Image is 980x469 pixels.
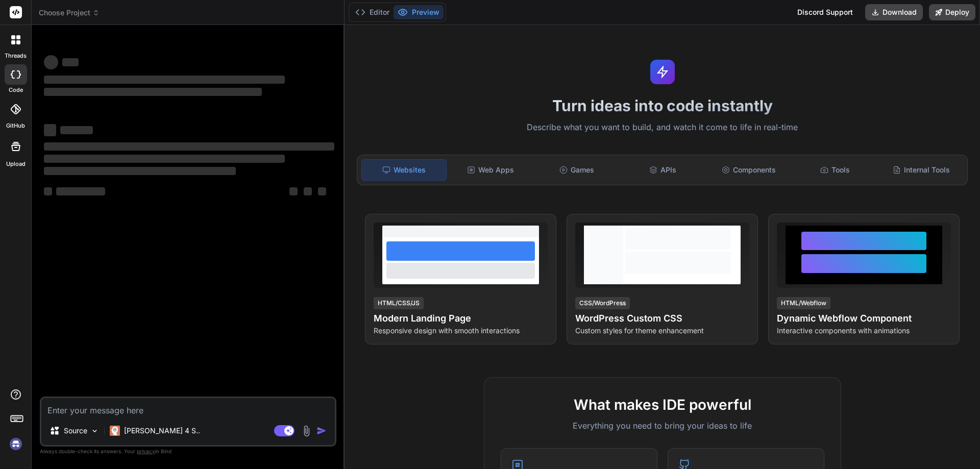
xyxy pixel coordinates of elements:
[575,297,630,309] div: CSS/WordPress
[351,96,974,115] h1: Turn ideas into code instantly
[6,160,26,168] label: Upload
[318,187,326,195] span: ‌
[707,159,791,181] div: Components
[316,426,327,436] img: icon
[501,394,824,415] h2: What makes IDE powerful
[289,187,298,195] span: ‌
[374,297,424,309] div: HTML/CSS/JS
[110,426,120,436] img: Claude 4 Sonnet
[44,167,236,175] span: ‌
[40,447,336,456] p: Always double-check its answers. Your in Bind
[575,326,749,336] p: Custom styles for theme enhancement
[44,142,334,151] span: ‌
[301,425,312,437] img: attachment
[351,5,394,19] button: Editor
[44,88,262,96] span: ‌
[351,121,974,134] p: Describe what you want to build, and watch it come to life in real-time
[575,311,749,326] h4: WordPress Custom CSS
[39,8,100,18] span: Choose Project
[777,311,951,326] h4: Dynamic Webflow Component
[62,58,79,66] span: ‌
[44,187,52,195] span: ‌
[56,187,105,195] span: ‌
[374,311,548,326] h4: Modern Landing Page
[501,419,824,432] p: Everything you need to bring your ideas to life
[44,76,285,84] span: ‌
[929,4,975,20] button: Deploy
[7,435,24,453] img: signin
[44,124,56,136] span: ‌
[865,4,923,20] button: Download
[304,187,312,195] span: ‌
[44,155,285,163] span: ‌
[621,159,705,181] div: APIs
[449,159,533,181] div: Web Apps
[777,326,951,336] p: Interactive components with animations
[374,326,548,336] p: Responsive design with smooth interactions
[361,159,447,181] div: Websites
[90,427,99,435] img: Pick Models
[64,426,87,436] p: Source
[535,159,619,181] div: Games
[791,4,859,20] div: Discord Support
[5,52,27,60] label: threads
[879,159,963,181] div: Internal Tools
[394,5,444,19] button: Preview
[777,297,830,309] div: HTML/Webflow
[137,448,155,454] span: privacy
[60,126,93,134] span: ‌
[6,121,25,130] label: GitHub
[124,426,200,436] p: [PERSON_NAME] 4 S..
[793,159,877,181] div: Tools
[9,86,23,94] label: code
[44,55,58,69] span: ‌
